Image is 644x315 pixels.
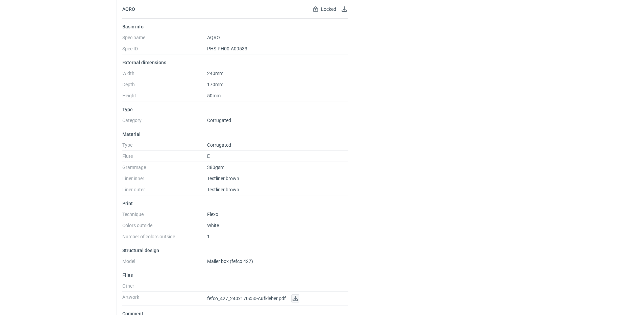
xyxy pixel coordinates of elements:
span: 1 [207,234,210,239]
dt: Width [122,71,207,79]
dt: Other [122,283,207,292]
span: fefco_427_240x170x50-Aufkleber.pdf [207,296,286,301]
button: Download specification [340,5,348,13]
p: Files [122,272,348,278]
dt: Depth [122,82,207,90]
span: Testliner brown [207,187,239,192]
span: 170mm [207,82,223,87]
dt: Number of colors outside [122,234,207,242]
span: AQRO [207,35,220,40]
dt: Technique [122,212,207,220]
span: Corrugated [207,142,231,148]
dt: Spec ID [122,46,207,54]
span: Testliner brown [207,176,239,181]
span: 240mm [207,71,223,76]
p: Basic info [122,24,348,29]
span: 50mm [207,93,221,98]
span: Corrugated [207,118,231,123]
p: Material [122,131,348,137]
span: Flexo [207,212,218,217]
dt: Liner outer [122,187,207,195]
dt: Liner inner [122,176,207,184]
h2: AQRO [122,6,135,12]
dt: Height [122,93,207,101]
dt: Colors outside [122,223,207,231]
dt: Type [122,142,207,151]
p: External dimensions [122,60,348,65]
span: White [207,223,219,228]
dt: Grammage [122,165,207,173]
dt: Model [122,259,207,267]
dt: Flute [122,153,207,162]
p: Structural design [122,248,348,253]
p: Print [122,201,348,206]
span: E [207,153,210,159]
p: Type [122,107,348,112]
span: 380gsm [207,165,224,170]
dt: Spec name [122,35,207,43]
div: Locked [312,5,338,13]
dt: Artwork [122,294,207,306]
span: Mailer box (fefco 427) [207,259,253,264]
span: PHS-PH00-A09533 [207,46,247,51]
dt: Category [122,118,207,126]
